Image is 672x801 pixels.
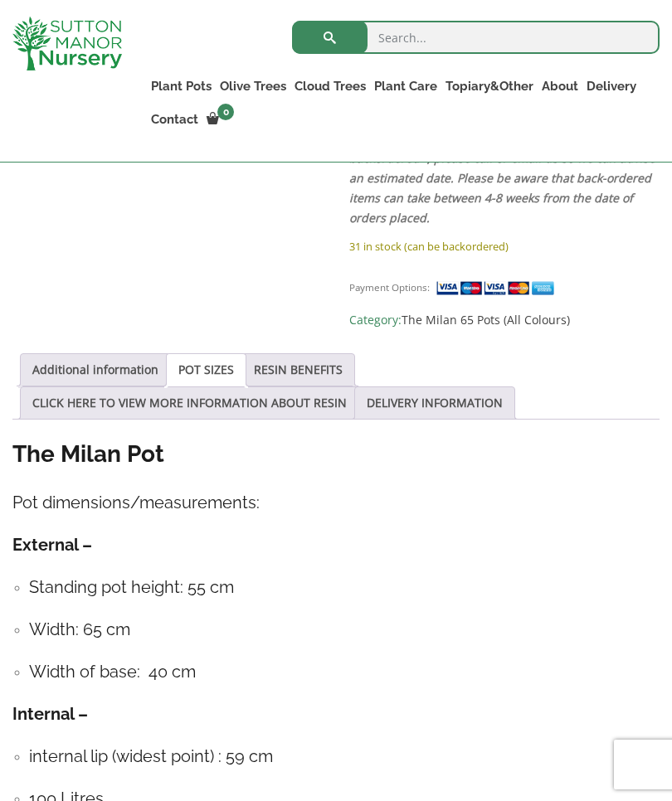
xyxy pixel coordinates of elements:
a: CLICK HERE TO VIEW MORE INFORMATION ABOUT RESIN [32,387,347,419]
span: Category: [349,310,660,330]
a: RESIN BENEFITS [254,354,343,386]
a: Additional information [32,354,158,386]
a: Cloud Trees [290,75,370,98]
strong: Internal – [12,704,88,724]
a: POT SIZES [178,354,234,386]
a: Olive Trees [216,75,290,98]
img: payment supported [436,279,560,297]
a: Topiary&Other [441,75,538,98]
a: About [538,75,582,98]
a: DELIVERY INFORMATION [367,387,503,419]
h4: Width of base: 40 cm [29,659,660,685]
a: 0 [202,108,239,131]
h4: internal lip (widest point) : 59 cm [29,744,660,769]
span: 0 [217,104,234,120]
strong: The Milan Pot [12,440,164,468]
a: Contact [147,108,202,131]
h4: Width: 65 cm [29,617,660,643]
img: logo [12,17,122,70]
h4: Standing pot height: 55 cm [29,575,660,600]
h4: Pot dimensions/measurements: [12,490,660,516]
p: 31 in stock (can be backordered) [349,236,660,256]
a: Plant Pots [147,75,216,98]
a: Delivery [582,75,640,98]
a: Plant Care [370,75,441,98]
small: Payment Options: [349,281,430,294]
input: Search... [292,21,660,54]
em: When stock shows “available on back-order or can be backordered” , please call or email us so we ... [349,130,655,226]
a: The Milan 65 Pots (All Colours) [402,312,570,328]
strong: External – [12,535,92,555]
